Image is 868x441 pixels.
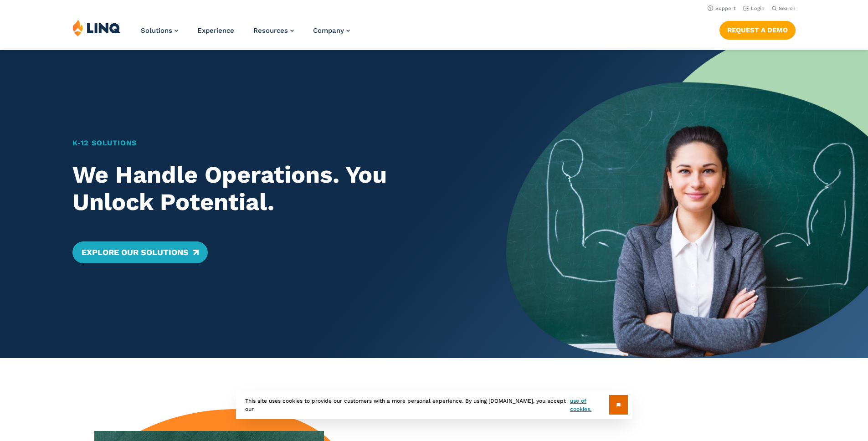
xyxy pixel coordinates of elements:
a: Support [708,5,736,11]
span: Company [313,26,344,35]
span: Search [779,5,796,11]
a: Explore Our Solutions [72,241,208,263]
a: Solutions [141,26,178,35]
a: Company [313,26,350,35]
h2: We Handle Operations. You Unlock Potential. [72,161,471,216]
a: Login [743,5,765,11]
span: Resources [253,26,288,35]
nav: Button Navigation [719,19,796,39]
a: Resources [253,26,294,35]
a: use of cookies. [570,397,609,413]
img: Home Banner [506,50,868,358]
a: Request a Demo [719,21,796,39]
nav: Primary Navigation [141,19,350,49]
span: Solutions [141,26,172,35]
div: This site uses cookies to provide our customers with a more personal experience. By using [DOMAIN... [236,390,632,419]
button: Open Search Bar [772,5,796,12]
a: Experience [197,26,234,35]
img: LINQ | K‑12 Software [72,19,121,36]
h1: K‑12 Solutions [72,138,471,149]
